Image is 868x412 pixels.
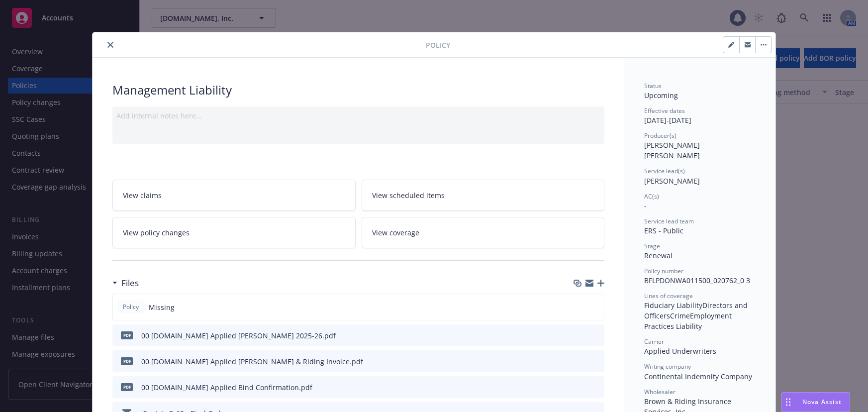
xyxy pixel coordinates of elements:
[644,91,678,100] span: Upcoming
[644,267,683,275] span: Policy number
[426,40,450,50] span: Policy
[802,398,842,406] span: Nova Assist
[372,190,445,201] span: View scheduled items
[576,382,583,393] button: download file
[591,356,600,367] button: preview file
[112,82,604,99] div: Management Liability
[576,356,583,367] button: download file
[644,337,664,346] span: Carrier
[141,382,312,393] div: 00 [DOMAIN_NAME] Applied Bind Confirmation.pdf
[644,242,660,250] span: Stage
[362,217,605,248] a: View coverage
[644,82,662,90] span: Status
[591,330,600,341] button: preview file
[121,331,133,339] span: pdf
[644,131,676,140] span: Producer(s)
[121,357,133,365] span: pdf
[141,330,336,341] div: 00 [DOMAIN_NAME] Applied [PERSON_NAME] 2025-26.pdf
[644,201,647,210] span: -
[644,292,693,300] span: Lines of coverage
[123,190,162,201] span: View claims
[644,388,675,396] span: Wholesaler
[644,167,685,175] span: Service lead(s)
[123,227,190,238] span: View policy changes
[644,372,752,381] span: Continental Indemnity Company
[141,356,363,367] div: 00 [DOMAIN_NAME] Applied [PERSON_NAME] & Riding Invoice.pdf
[591,382,600,393] button: preview file
[644,301,750,320] span: Directors and Officers
[121,383,133,391] span: pdf
[644,140,702,160] span: [PERSON_NAME] [PERSON_NAME]
[576,330,583,341] button: download file
[644,217,694,225] span: Service lead team
[121,277,139,290] h3: Files
[112,180,356,211] a: View claims
[149,302,175,312] span: Missing
[670,311,690,320] span: Crime
[644,362,691,371] span: Writing company
[362,180,605,211] a: View scheduled items
[644,276,750,285] span: BFLPDONWA011500_020762_0 3
[104,39,116,51] button: close
[121,303,141,311] span: Policy
[644,311,734,331] span: Employment Practices Liability
[116,110,600,121] div: Add internal notes here...
[782,393,794,412] div: Drag to move
[644,176,700,186] span: [PERSON_NAME]
[372,227,419,238] span: View coverage
[781,392,850,412] button: Nova Assist
[644,106,756,125] div: [DATE] - [DATE]
[644,346,716,356] span: Applied Underwriters
[644,301,702,310] span: Fiduciary Liability
[644,192,659,201] span: AC(s)
[644,251,673,260] span: Renewal
[644,226,683,235] span: ERS - Public
[112,277,139,290] div: Files
[644,106,685,115] span: Effective dates
[112,217,356,248] a: View policy changes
